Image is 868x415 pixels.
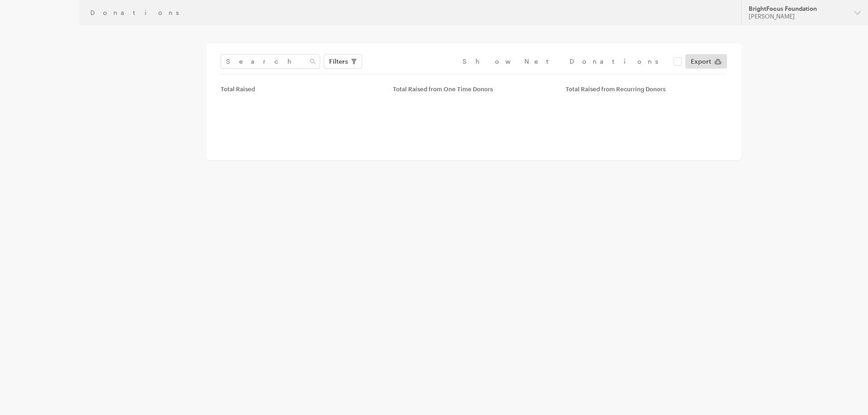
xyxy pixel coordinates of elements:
[221,54,320,69] input: Search Name & Email
[749,13,847,20] div: [PERSON_NAME]
[749,5,847,13] div: BrightFocus Foundation
[324,54,362,69] button: Filters
[393,85,554,93] div: Total Raised from One Time Donors
[685,54,727,69] a: Export
[221,85,382,93] div: Total Raised
[329,56,348,67] span: Filters
[691,56,711,67] span: Export
[566,85,727,93] div: Total Raised from Recurring Donors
